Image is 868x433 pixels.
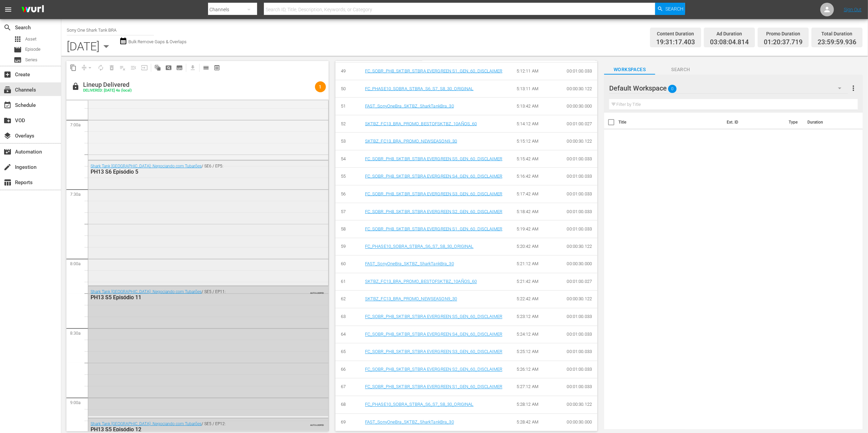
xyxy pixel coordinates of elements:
[311,289,324,294] span: AUTO-LOOPED
[14,46,22,54] span: Episode
[365,86,474,91] a: FC_PHASE10_SOBRA_STBRA_S6_S7_S8_30_ORIGINAL
[511,379,562,396] td: 5:27:12 AM
[618,113,723,132] th: Title
[335,379,360,396] td: 67
[128,62,139,73] span: Fill episodes with ad slates
[176,64,183,71] span: subtitles_outlined
[365,103,454,109] a: FAST_SonyOneBra_SKTBZ_SharkTankBra_30
[25,36,36,43] span: Asset
[335,343,360,361] td: 65
[91,421,290,433] div: / SE5 / EP12:
[335,273,360,291] td: 61
[561,238,597,256] td: 00:00:30.122
[511,273,562,291] td: 5:21:42 AM
[844,7,862,12] a: Sign Out
[91,421,202,426] a: Shark Tank [GEOGRAPHIC_DATA]: Negociando com Tubarões
[154,64,161,71] span: auto_awesome_motion_outlined
[335,291,360,308] td: 62
[561,203,597,221] td: 00:01:00.033
[561,326,597,343] td: 00:01:00.033
[561,256,597,273] td: 00:00:30.000
[511,80,562,98] td: 5:13:11 AM
[561,62,597,80] td: 00:01:00.033
[561,291,597,308] td: 00:00:30.122
[511,133,562,150] td: 5:15:12 AM
[561,186,597,203] td: 00:01:00.033
[335,203,360,221] td: 57
[335,414,360,431] td: 69
[335,62,360,80] td: 49
[561,221,597,238] td: 00:01:00.033
[335,326,360,343] td: 64
[311,421,324,426] span: AUTO-LOOPED
[561,115,597,133] td: 00:01:00.027
[818,29,856,38] div: Total Duration
[4,5,12,14] span: menu
[511,361,562,379] td: 5:26:12 AM
[764,29,803,38] div: Promo Duration
[95,62,106,73] span: Loop Content
[91,164,290,175] div: / SE6 / EP5:
[604,65,655,74] span: Workspaces
[561,396,597,414] td: 00:00:30.122
[214,64,220,71] span: preview_outlined
[91,289,290,301] div: / SE5 / EP11:
[609,79,848,98] div: Default Workspace
[25,46,41,53] span: Episode
[804,113,845,132] th: Duration
[561,361,597,379] td: 00:01:00.033
[3,148,12,156] span: Automation
[365,156,503,161] a: FC_SOBR_PH8_SKTBR_STBRA EVERGREEN S5_GEN_60_DISCLAIMER
[335,133,360,150] td: 53
[365,244,474,249] a: FC_PHASE10_SOBRA_STBRA_S6_S7_S8_30_ORIGINAL
[511,168,562,186] td: 5:16:42 AM
[561,133,597,150] td: 00:00:30.122
[365,296,457,302] a: SKTBZ_FC13_BRA_PROMO_NEWSEASON9_30
[335,361,360,379] td: 66
[850,84,858,92] span: more_vert
[365,367,503,372] a: FC_SOBR_PH8_SKTBR_STBRA EVERGREEN S2_GEN_60_DISCLAIMER
[106,62,117,73] span: Select an event to delete
[185,61,198,74] span: Download as CSV
[511,115,562,133] td: 5:14:12 AM
[163,62,174,73] span: Create Search Block
[79,62,95,73] span: Remove Gaps & Overlaps
[365,349,503,354] a: FC_SOBR_PH8_SKTBR_STBRA EVERGREEN S3_GEN_60_DISCLAIMER
[335,80,360,98] td: 50
[723,113,785,132] th: Ext. ID
[335,396,360,414] td: 68
[365,174,503,179] a: FC_SOBR_PH8_SKTBR_STBRA EVERGREEN S4_GEN_60_DISCLAIMER
[150,61,163,74] span: Refresh All Search Blocks
[561,168,597,186] td: 00:01:00.033
[68,62,79,73] span: Copy Lineup
[365,191,503,196] a: FC_SOBR_PH8_SKTBR_STBRA EVERGREEN S3_GEN_60_DISCLAIMER
[335,186,360,203] td: 56
[25,57,37,63] span: Series
[203,64,209,71] span: calendar_view_day_outlined
[3,86,12,94] span: Channels
[91,426,290,433] div: PH13 S5 Episódio 12
[764,38,803,46] span: 01:20:37.719
[70,64,77,71] span: content_copy
[117,62,128,73] span: Clear Lineup
[3,116,12,125] span: VOD
[710,38,749,46] span: 03:08:04.814
[127,39,187,44] span: Bulk Remove Gaps & Overlaps
[3,132,12,140] span: Overlays
[665,3,683,15] span: Search
[139,62,150,73] span: Update Metadata from Key Asset
[335,98,360,115] td: 51
[561,273,597,291] td: 00:01:00.027
[365,314,503,319] a: FC_SOBR_PH8_SKTBR_STBRA EVERGREEN S5_GEN_60_DISCLAIMER
[91,294,290,301] div: PH13 S5 Episódio 11
[668,82,677,96] span: 0
[561,98,597,115] td: 00:00:30.000
[561,379,597,396] td: 00:01:00.033
[335,168,360,186] td: 55
[335,308,360,326] td: 63
[83,81,132,89] div: Lineup Delivered
[67,39,99,53] div: [DATE]
[365,68,503,74] a: FC_SOBR_PH8_SKTBR_STBRA EVERGREEN S1_GEN_60_DISCLAIMER
[365,420,454,425] a: FAST_SonyOneBra_SKTBZ_SharkTankBra_30
[511,326,562,343] td: 5:24:12 AM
